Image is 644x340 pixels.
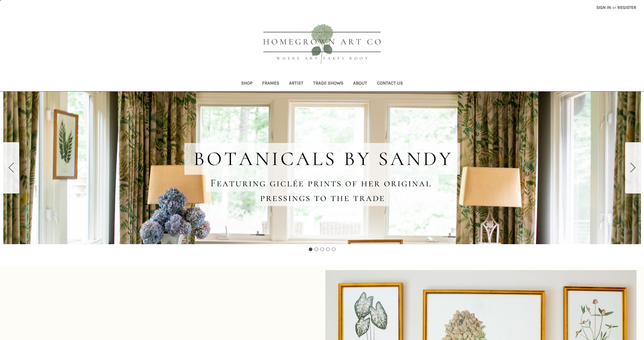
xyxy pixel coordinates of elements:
[372,76,408,91] a: Contact Us
[612,4,617,11] span: or
[314,248,318,251] button: Go to slide 2
[625,142,641,194] button: Go to slide 2
[332,248,335,251] button: Go to slide 5
[309,248,312,251] button: Go to slide 1
[236,76,257,91] a: Shop
[320,248,324,251] button: Go to slide 3
[326,248,330,251] button: Go to slide 4
[308,76,348,91] a: Trade Shows
[284,76,308,91] a: Artist
[257,76,284,91] a: Frames
[253,17,391,72] img: HOMEGROWN ART CO
[348,76,372,91] a: About
[3,142,19,194] button: Go to slide 5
